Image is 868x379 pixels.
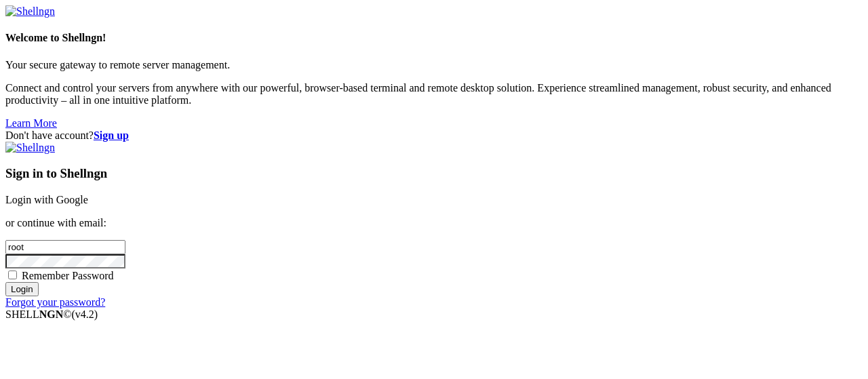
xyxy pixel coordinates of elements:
[5,129,863,142] div: Don't have account?
[5,32,863,44] h4: Welcome to Shellngn!
[5,240,125,254] input: Email address
[5,308,98,320] span: SHELL ©
[5,5,55,18] img: Shellngn
[8,271,17,279] input: Remember Password
[5,296,105,308] a: Forgot your password?
[5,282,39,296] input: Login
[5,82,863,106] p: Connect and control your servers from anywhere with our powerful, browser-based terminal and remo...
[5,194,88,205] a: Login with Google
[5,166,863,181] h3: Sign in to Shellngn
[39,308,64,320] b: NGN
[5,217,863,229] p: or continue with email:
[72,308,98,320] span: 4.2.0
[5,117,57,129] a: Learn More
[22,270,114,281] span: Remember Password
[5,142,55,154] img: Shellngn
[94,129,129,141] a: Sign up
[5,59,863,71] p: Your secure gateway to remote server management.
